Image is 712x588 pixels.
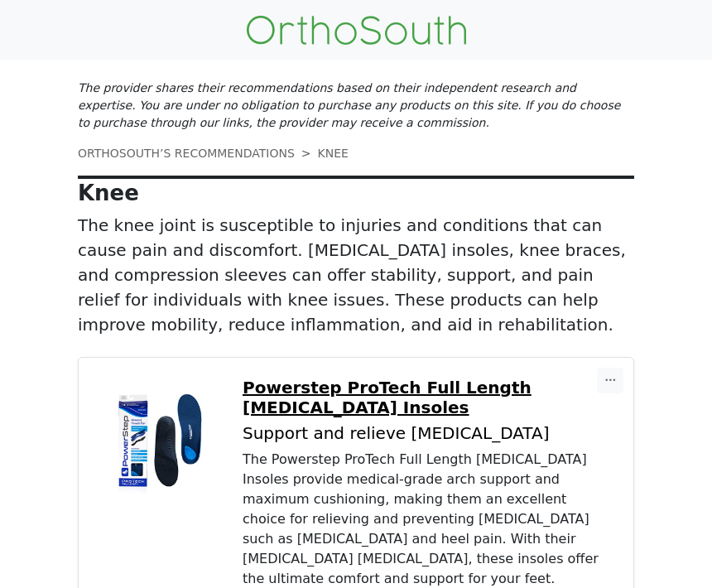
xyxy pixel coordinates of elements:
p: Support and relieve [MEDICAL_DATA] [243,424,613,443]
p: The provider shares their recommendations based on their independent research and expertise. You ... [78,80,634,132]
a: ORTHOSOUTH’S RECOMMENDATIONS [78,147,295,160]
a: Powerstep ProTech Full Length [MEDICAL_DATA] Insoles [243,378,613,417]
p: The knee joint is susceptible to injuries and conditions that can cause pain and discomfort. [MED... [78,213,634,337]
p: Knee [78,181,634,206]
li: KNEE [295,145,349,162]
img: Powerstep ProTech Full Length Orthotic Insoles [99,378,223,502]
img: OrthoSouth [247,16,466,45]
